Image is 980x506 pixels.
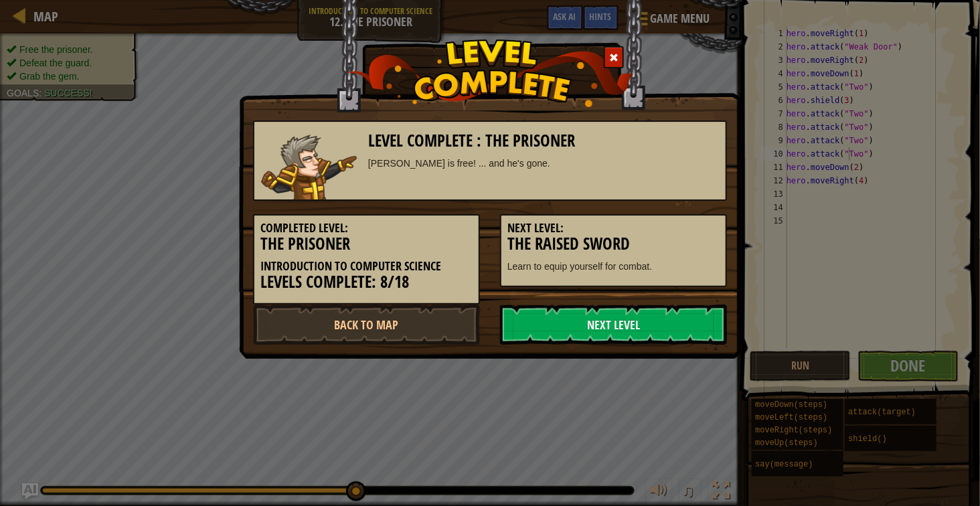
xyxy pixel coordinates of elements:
h5: Completed Level: [260,222,473,235]
h3: Level Complete : The Prisoner [368,132,720,150]
h5: Next Level: [507,222,720,235]
div: [PERSON_NAME] is free! ... and he's gone. [368,157,720,170]
h5: Introduction to Computer Science [260,260,473,273]
a: Back to Map [253,305,480,345]
img: level_complete.png [347,39,634,107]
h3: The Raised Sword [507,235,720,253]
h3: Levels Complete: 8/18 [260,273,473,291]
a: Next Level [500,305,727,345]
img: knight.png [261,135,357,199]
h3: The Prisoner [260,235,473,253]
p: Learn to equip yourself for combat. [507,260,720,273]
